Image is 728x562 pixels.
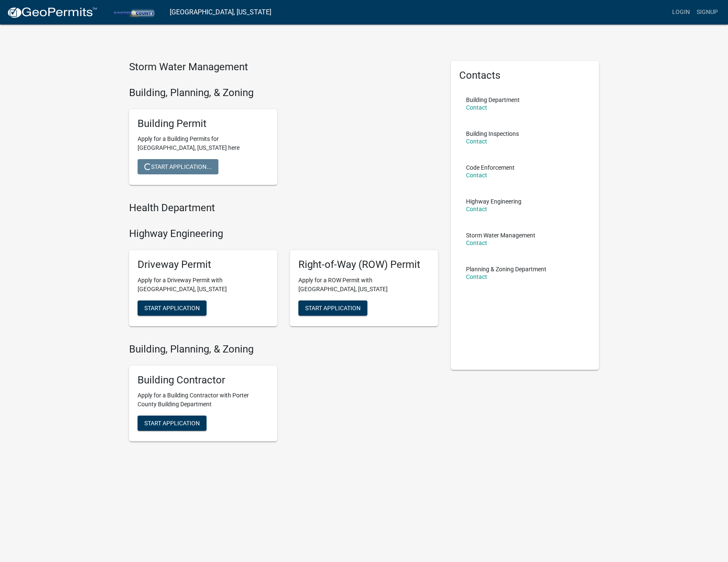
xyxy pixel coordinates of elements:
[466,266,546,272] p: Planning & Zoning Department
[138,391,269,409] p: Apply for a Building Contractor with Porter County Building Department
[466,172,487,179] a: Contact
[298,300,367,316] button: Start Application
[138,276,269,294] p: Apply for a Driveway Permit with [GEOGRAPHIC_DATA], [US_STATE]
[138,135,269,152] p: Apply for a Building Permits for [GEOGRAPHIC_DATA], [US_STATE] here
[138,259,269,271] h5: Driveway Permit
[466,273,487,280] a: Contact
[466,165,515,171] p: Code Enforcement
[466,104,487,111] a: Contact
[138,374,269,386] h5: Building Contractor
[104,6,163,18] img: Porter County, Indiana
[129,228,438,240] h4: Highway Engineering
[466,240,487,246] a: Contact
[144,163,212,170] span: Start Application...
[305,304,361,311] span: Start Application
[459,69,590,82] h5: Contacts
[466,131,519,137] p: Building Inspections
[466,138,487,145] a: Contact
[298,259,430,271] h5: Right-of-Way (ROW) Permit
[129,343,438,355] h4: Building, Planning, & Zoning
[466,232,535,238] p: Storm Water Management
[466,198,521,204] p: Highway Engineering
[144,420,200,427] span: Start Application
[129,61,438,73] h4: Storm Water Management
[298,276,430,294] p: Apply for a ROW Permit with [GEOGRAPHIC_DATA], [US_STATE]
[144,304,200,311] span: Start Application
[138,300,207,316] button: Start Application
[466,206,487,212] a: Contact
[170,5,271,19] a: [GEOGRAPHIC_DATA], [US_STATE]
[669,4,693,20] a: Login
[138,416,207,431] button: Start Application
[693,4,721,20] a: Signup
[129,87,438,99] h4: Building, Planning, & Zoning
[138,159,218,174] button: Start Application...
[466,97,520,103] p: Building Department
[138,118,269,130] h5: Building Permit
[129,202,438,214] h4: Health Department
